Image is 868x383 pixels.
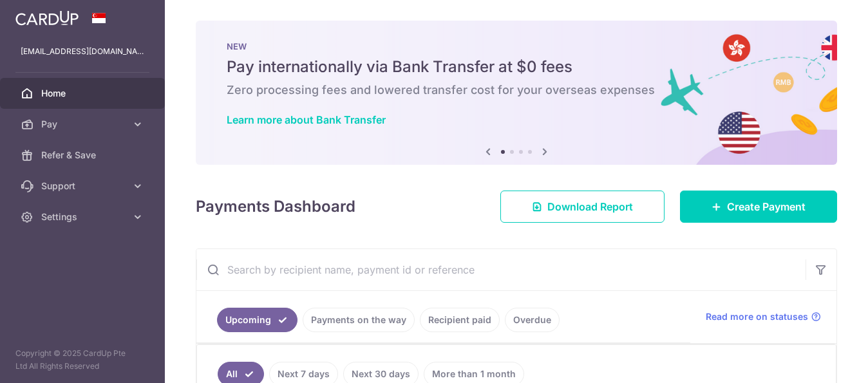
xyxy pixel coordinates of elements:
[41,210,126,223] span: Settings
[227,57,806,77] h5: Pay internationally via Bank Transfer at $0 fees
[505,308,560,332] a: Overdue
[196,21,837,165] img: Bank transfer banner
[15,10,79,26] img: CardUp
[706,310,808,323] span: Read more on statuses
[217,308,297,332] a: Upcoming
[41,180,126,192] span: Support
[196,249,806,290] input: Search by recipient name, payment id or reference
[41,87,126,100] span: Home
[41,118,126,131] span: Pay
[41,149,126,162] span: Refer & Save
[500,191,665,223] a: Download Report
[727,199,806,214] span: Create Payment
[227,82,806,98] h6: Zero processing fees and lowered transfer cost for your overseas expenses
[196,195,355,218] h4: Payments Dashboard
[227,41,806,51] p: NEW
[227,113,386,126] a: Learn more about Bank Transfer
[21,45,144,58] p: [EMAIL_ADDRESS][DOMAIN_NAME]
[303,308,415,332] a: Payments on the way
[420,308,500,332] a: Recipient paid
[680,191,837,223] a: Create Payment
[786,344,855,377] iframe: Opens a widget where you can find more information
[547,199,633,214] span: Download Report
[706,310,821,323] a: Read more on statuses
